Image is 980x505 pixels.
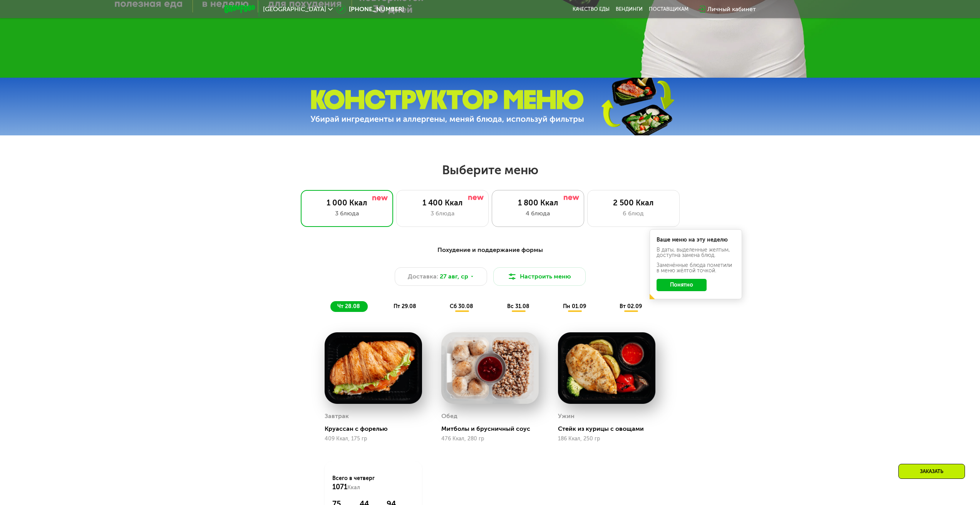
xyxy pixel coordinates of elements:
a: Вендинги [616,6,643,12]
div: Стейк из курицы с овощами [558,425,662,433]
div: Всего в четверг [332,475,414,492]
div: Обед [441,410,457,422]
button: Понятно [657,279,707,291]
div: 3 блюда [309,209,385,218]
div: 4 блюда [500,209,576,218]
div: В даты, выделенные желтым, доступна замена блюд. [657,247,735,258]
div: 1 800 Ккал [500,198,576,207]
span: сб 30.08 [450,303,473,310]
span: [GEOGRAPHIC_DATA] [263,6,326,12]
span: 27 авг, ср [440,272,468,281]
span: Ккал [347,484,360,491]
div: 2 500 Ккал [595,198,672,207]
button: Настроить меню [493,267,586,286]
div: 3 блюда [404,209,481,218]
div: Похудение и поддержание формы [262,245,718,255]
div: Митболы и брусничный соус [441,425,545,433]
span: вт 02.09 [620,303,642,310]
div: 1 000 Ккал [309,198,385,207]
div: Ваше меню на эту неделю [657,237,735,243]
span: пт 29.08 [394,303,416,310]
a: Качество еды [573,6,610,12]
div: Заказать [898,464,965,479]
div: Круассан с форелью [325,425,428,433]
div: Ужин [558,410,575,422]
div: 409 Ккал, 175 гр [325,436,422,442]
span: вс 31.08 [507,303,529,310]
div: 186 Ккал, 250 гр [558,436,655,442]
a: [PHONE_NUMBER] [337,5,404,14]
div: 6 блюд [595,209,672,218]
span: Доставка: [408,272,438,281]
h2: Выберите меню [25,162,955,178]
div: Заменённые блюда пометили в меню жёлтой точкой. [657,263,735,273]
div: Завтрак [325,410,349,422]
div: поставщикам [649,6,689,12]
div: 476 Ккал, 280 гр [441,436,539,442]
div: Личный кабинет [707,5,756,14]
span: 1071 [332,483,347,491]
span: пн 01.09 [563,303,586,310]
div: 1 400 Ккал [404,198,481,207]
span: чт 28.08 [337,303,360,310]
